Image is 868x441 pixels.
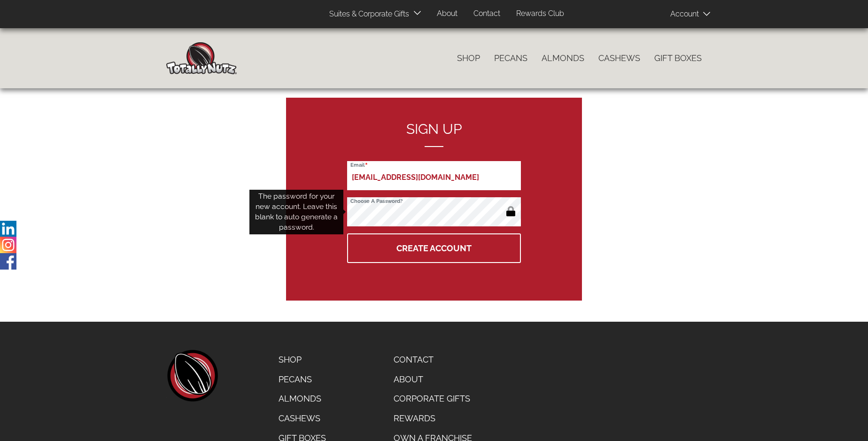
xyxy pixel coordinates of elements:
h2: Sign up [347,121,521,147]
a: Shop [450,48,487,68]
a: home [166,350,218,402]
img: Home [166,42,237,74]
a: Cashews [591,48,647,68]
a: Contact [387,350,479,370]
input: Email [347,161,521,190]
a: Pecans [271,370,333,389]
div: The password for your new account. Leave this blank to auto generate a password. [249,190,343,234]
a: About [430,5,465,23]
a: Shop [271,350,333,370]
a: Rewards [387,409,479,428]
a: About [387,370,479,389]
a: Almonds [271,389,333,409]
a: Rewards Club [509,5,571,23]
button: Create Account [347,233,521,263]
a: Gift Boxes [647,48,709,68]
a: Contact [466,5,507,23]
a: Almonds [535,48,591,68]
a: Cashews [271,409,333,428]
a: Corporate Gifts [387,389,479,409]
a: Pecans [487,48,535,68]
a: Suites & Corporate Gifts [322,5,412,23]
